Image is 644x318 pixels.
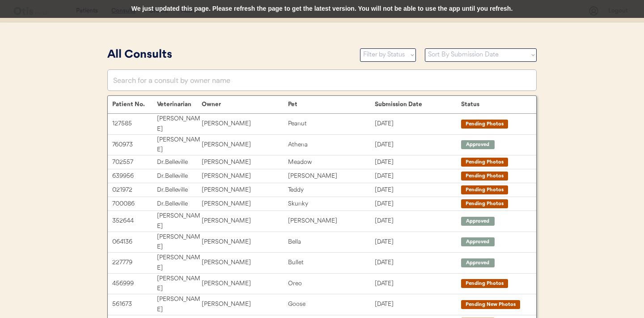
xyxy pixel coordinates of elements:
div: Pending Photos [466,120,504,128]
div: [PERSON_NAME] [157,232,202,253]
div: [PERSON_NAME] [202,157,288,168]
div: [PERSON_NAME] [157,294,202,315]
div: [PERSON_NAME] [157,211,202,232]
div: 639956 [112,171,157,181]
div: 064136 [112,237,157,247]
div: Bella [288,237,374,247]
div: Skunky [288,199,374,209]
div: Teddy [288,185,374,195]
div: Dr. Belleville [157,157,202,168]
div: Submission Date [375,101,461,108]
div: 760973 [112,140,157,150]
div: [DATE] [375,258,461,268]
div: Pending Photos [466,200,504,208]
div: [PERSON_NAME] [202,199,288,209]
div: [PERSON_NAME] [288,171,374,181]
div: Approved [466,218,490,225]
div: Dr. Belleville [157,185,202,195]
div: 700086 [112,199,157,209]
div: [PERSON_NAME] [157,253,202,273]
div: [DATE] [375,199,461,209]
div: [DATE] [375,216,461,226]
div: Pending New Photos [466,301,516,309]
div: 561673 [112,299,157,309]
div: 021972 [112,185,157,195]
div: [DATE] [375,171,461,181]
div: Pending Photos [466,186,504,194]
div: [DATE] [375,279,461,289]
div: 127585 [112,119,157,129]
div: Approved [466,141,490,149]
div: [PERSON_NAME] [202,119,288,129]
div: 352644 [112,216,157,226]
div: 456999 [112,279,157,289]
div: [PERSON_NAME] [157,274,202,294]
div: [PERSON_NAME] [202,216,288,226]
div: [PERSON_NAME] [157,114,202,134]
div: Patient No. [112,101,157,108]
div: Athena [288,140,374,150]
div: Peanut [288,119,374,129]
div: Meadow [288,157,374,168]
div: [PERSON_NAME] [202,171,288,181]
div: [DATE] [375,119,461,129]
div: Veterinarian [157,101,202,108]
div: Status [461,101,527,108]
div: Pending Photos [466,172,504,180]
div: [PERSON_NAME] [202,237,288,247]
div: [DATE] [375,299,461,309]
div: Bullet [288,258,374,268]
div: [PERSON_NAME] [202,279,288,289]
div: Owner [202,101,288,108]
div: [DATE] [375,185,461,195]
div: Goose [288,299,374,309]
div: Pet [288,101,374,108]
div: [PERSON_NAME] [202,258,288,268]
div: [DATE] [375,157,461,168]
div: All Consults [107,47,351,64]
div: [PERSON_NAME] [202,185,288,195]
div: Dr. Belleville [157,199,202,209]
div: [DATE] [375,140,461,150]
div: Dr. Belleville [157,171,202,181]
div: 702557 [112,157,157,168]
div: Approved [466,238,490,246]
div: [PERSON_NAME] [157,135,202,155]
div: [PERSON_NAME] [288,216,374,226]
input: Search for a consult by owner name [107,69,537,91]
div: [PERSON_NAME] [202,299,288,309]
div: Pending Photos [466,280,504,288]
div: Oreo [288,279,374,289]
div: Approved [466,259,490,267]
div: Pending Photos [466,159,504,166]
div: [DATE] [375,237,461,247]
div: [PERSON_NAME] [202,140,288,150]
div: 227779 [112,258,157,268]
